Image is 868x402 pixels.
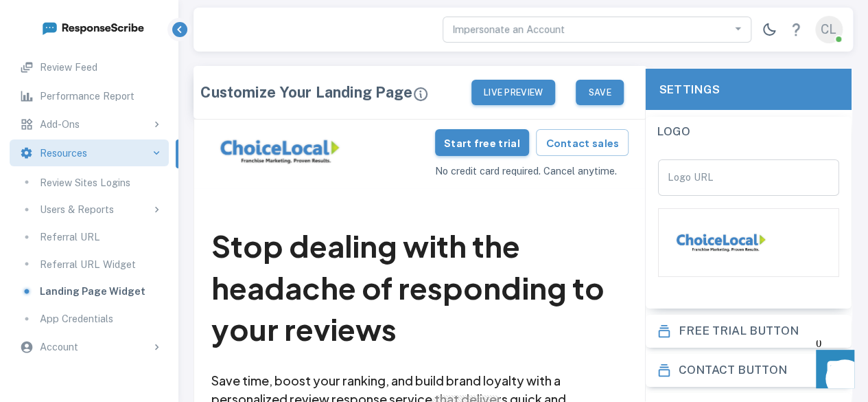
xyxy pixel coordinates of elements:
[211,134,349,170] img: ResponseScribe
[803,340,862,399] iframe: Front Chat
[657,363,787,378] h6: Contact Button
[536,129,629,156] a: Contact sales
[40,311,113,326] p: App Credentials
[646,69,852,110] h6: Settings
[471,80,556,105] a: Live Preview
[657,124,690,138] h6: Logo
[646,354,852,387] div: Contact Button
[10,223,168,251] a: Referral URL
[435,164,629,179] p: No credit card required. Cancel anytime.
[435,129,529,156] button: Start free trial
[40,117,80,132] p: Add-Ons
[40,339,78,355] p: Account
[637,87,648,98] button: open drawer
[200,81,429,103] div: Customize Your Landing Page
[10,305,168,333] a: App Credentials
[40,230,100,245] p: Referral URL
[576,80,623,105] button: Save
[211,225,629,350] h1: Stop dealing with the headache of responding to your reviews
[40,202,114,217] p: Users & Reports
[10,169,168,197] a: Review Sites Logins
[646,117,852,146] div: Logo
[729,20,747,38] button: Open
[670,230,773,256] img: image
[815,16,843,43] div: CL
[10,333,168,361] div: Account
[10,139,168,167] div: Resources
[782,16,810,43] a: Help Center
[646,315,852,348] div: Free Trial Button
[40,175,130,190] p: Review Sites Logins
[40,146,87,161] p: Resources
[40,284,145,299] p: Landing Page Widget
[10,196,168,223] div: Users & Reports
[40,60,97,75] p: Review Feed
[10,54,168,81] a: Review Feed
[10,82,168,110] a: Performance Report
[646,146,852,309] div: Logo
[657,324,799,339] h6: Free Trial Button
[10,251,168,278] a: Referral URL Widget
[10,111,168,138] div: Add-Ons
[41,19,144,36] img: logo
[10,278,168,305] a: Landing Page Widget
[40,89,134,104] p: Performance Report
[40,257,136,272] p: Referral URL Widget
